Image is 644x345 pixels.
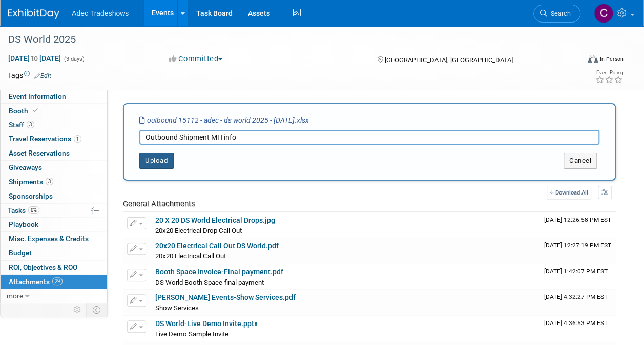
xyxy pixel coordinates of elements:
[588,55,598,63] img: Format-Inperson.png
[72,9,129,17] span: Adec Tradeshows
[30,54,39,62] span: to
[1,161,107,175] a: Giveaways
[544,216,611,223] span: Upload Timestamp
[139,153,174,169] button: Upload
[1,218,107,231] a: Playbook
[155,278,264,286] span: DS World Booth Space-final payment
[540,264,616,290] td: Upload Timestamp
[155,242,279,250] a: 20x20 Electrical Call Out DS World.pdf
[595,70,623,75] div: Event Rating
[1,246,107,260] a: Budget
[5,31,571,49] div: DS World 2025
[9,92,66,100] span: Event Information
[1,232,107,246] a: Misc. Expenses & Credits
[1,118,107,132] a: Staff3
[594,4,613,23] img: Carol Schmidlin
[1,175,107,189] a: Shipments3
[1,275,107,289] a: Attachments29
[9,178,53,186] span: Shipments
[8,54,61,63] span: [DATE] [DATE]
[87,303,108,316] td: Toggle Event Tabs
[52,277,63,285] span: 29
[139,116,309,124] i: outbound 15112 - adec - ds world 2025 - [DATE].xlsx
[547,10,571,17] span: Search
[534,53,624,69] div: Event Format
[8,70,51,80] td: Tags
[9,149,70,157] span: Asset Reservations
[1,261,107,274] a: ROI, Objectives & ROO
[139,130,599,145] input: Enter description
[1,189,107,203] a: Sponsorships
[540,238,616,264] td: Upload Timestamp
[540,316,616,341] td: Upload Timestamp
[9,263,77,271] span: ROI, Objectives & ROO
[9,220,38,228] span: Playbook
[9,121,34,129] span: Staff
[155,227,242,234] span: 20x20 Electrical Drop Call Out
[9,163,42,171] span: Giveaways
[9,277,63,286] span: Attachments
[155,252,226,260] span: 20x20 Electrical Call Out
[155,216,275,224] a: 20 X 20 DS World Electrical Drops.jpg
[9,192,53,200] span: Sponsorships
[8,206,39,214] span: Tasks
[27,121,34,128] span: 3
[385,56,513,64] span: [GEOGRAPHIC_DATA], [GEOGRAPHIC_DATA]
[9,106,40,115] span: Booth
[544,242,611,249] span: Upload Timestamp
[7,292,23,300] span: more
[544,268,608,275] span: Upload Timestamp
[33,107,38,113] i: Booth reservation complete
[34,72,51,79] a: Edit
[544,319,608,327] span: Upload Timestamp
[540,290,616,315] td: Upload Timestamp
[547,186,591,200] a: Download All
[46,178,53,185] span: 3
[9,135,81,143] span: Travel Reservations
[1,90,107,103] a: Event Information
[9,234,89,243] span: Misc. Expenses & Credits
[123,199,195,208] span: General Attachments
[63,56,85,62] span: (3 days)
[155,304,199,312] span: Show Services
[155,268,283,276] a: Booth Space Invoice-Final payment.pdf
[564,153,597,169] button: Cancel
[533,5,580,23] a: Search
[74,135,81,143] span: 1
[155,330,228,338] span: Live Demo Sample Invite
[8,9,59,19] img: ExhibitDay
[540,212,616,238] td: Upload Timestamp
[155,293,296,301] a: [PERSON_NAME] Events-Show Services.pdf
[28,206,39,214] span: 0%
[165,54,226,64] button: Committed
[544,293,608,300] span: Upload Timestamp
[155,319,258,328] a: DS World-Live Demo Invite.pptx
[1,132,107,146] a: Travel Reservations1
[1,146,107,160] a: Asset Reservations
[1,104,107,118] a: Booth
[1,289,107,303] a: more
[599,55,624,63] div: In-Person
[9,249,32,257] span: Budget
[1,204,107,218] a: Tasks0%
[69,303,87,316] td: Personalize Event Tab Strip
